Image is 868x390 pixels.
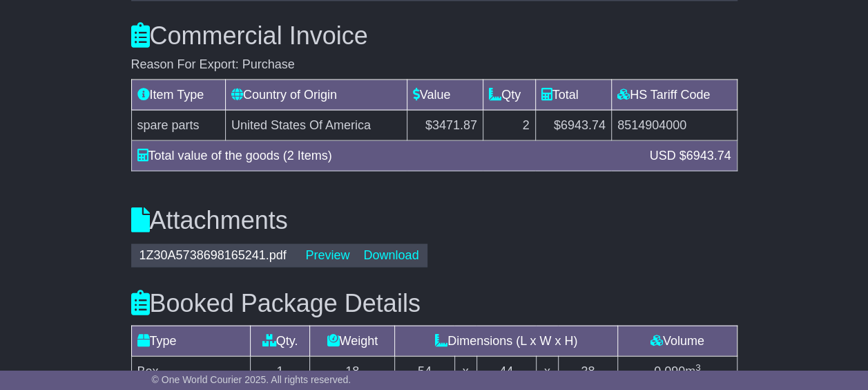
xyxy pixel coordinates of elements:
h3: Commercial Invoice [131,22,737,50]
sup: 3 [695,362,701,373]
h3: Attachments [131,207,737,234]
span: 0.090 [654,364,685,378]
td: x [536,356,558,387]
div: 1Z30A5738698165241.pdf [133,248,299,263]
td: 1 [250,356,309,387]
td: United States Of America [225,111,407,141]
td: Qty [483,80,535,111]
h3: Booked Package Details [131,290,737,317]
td: 44 [476,356,536,387]
div: Reason For Export: Purchase [131,57,737,73]
td: 38 [558,356,617,387]
td: 18 [310,356,395,387]
td: Item Type [131,80,225,111]
td: m [617,356,737,387]
td: Type [131,326,250,356]
span: © One World Courier 2025. All rights reserved. [152,374,351,385]
td: 54 [395,356,454,387]
td: HS Tariff Code [611,80,737,111]
td: spare parts [131,111,225,141]
td: Total [535,80,611,111]
td: Qty. [250,326,309,356]
td: 8514904000 [611,111,737,141]
a: Download [363,248,418,262]
div: Total value of the goods (2 Items) [131,147,643,165]
td: Dimensions (L x W x H) [395,326,618,356]
td: Weight [310,326,395,356]
td: Volume [617,326,737,356]
td: $3471.87 [407,111,483,141]
td: x [454,356,476,387]
td: Value [407,80,483,111]
td: Country of Origin [225,80,407,111]
div: USD $6943.74 [642,147,737,165]
td: Box [131,356,250,387]
td: 2 [483,111,535,141]
a: Preview [305,248,349,262]
td: $6943.74 [535,111,611,141]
